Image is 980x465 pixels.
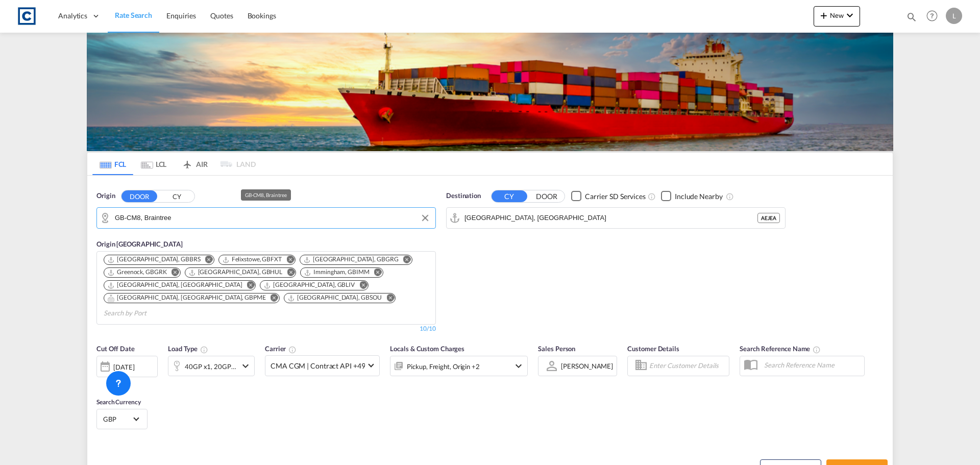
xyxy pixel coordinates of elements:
[96,191,115,201] span: Origin
[185,359,237,374] div: 40GP x1 20GP x1
[906,11,917,22] md-icon: icon-magnify
[102,411,142,426] md-select: Select Currency: £ GBPUnited Kingdom Pound
[726,192,734,201] md-icon: Unchecked: Ignores neighbouring ports when fetching rates.Checked : Includes neighbouring ports w...
[107,293,266,302] div: Portsmouth, HAM, GBPME
[271,361,365,371] span: CMA CGM | Contract API +49
[813,346,821,354] md-icon: Your search will be saved by the below given name
[759,357,864,373] input: Search Reference Name
[946,8,962,24] div: L
[280,255,295,265] button: Remove
[181,158,193,166] md-icon: icon-airplane
[304,268,371,277] div: Press delete to remove this chip.
[303,255,401,264] div: Press delete to remove this chip.
[159,190,194,202] button: CY
[390,356,528,376] div: Pickup Freight Origin Origin Custom Factory Stuffingicon-chevron-down
[107,268,169,277] div: Press delete to remove this chip.
[353,281,368,291] button: Remove
[107,281,244,289] div: Press delete to remove this chip.
[818,11,856,19] span: New
[200,346,208,354] md-icon: icon-information-outline
[649,358,726,374] input: Enter Customer Details
[103,414,132,424] span: GBP
[240,281,255,291] button: Remove
[627,345,679,353] span: Customer Details
[407,359,479,374] div: Pickup Freight Origin Origin Custom Factory Stuffing
[529,190,565,202] button: DOOR
[15,5,38,28] img: 1fdb9190129311efbfaf67cbb4249bed.jpeg
[87,33,893,151] img: LCL+%26+FCL+BACKGROUND.png
[222,255,284,264] div: Press delete to remove this chip.
[287,293,384,302] div: Press delete to remove this chip.
[97,208,435,228] md-input-container: GB-CM8, Braintree
[245,189,287,201] div: GB-CM8, Braintree
[538,345,575,353] span: Sales Person
[96,240,183,248] span: Origin [GEOGRAPHIC_DATA]
[740,345,821,353] span: Search Reference Name
[115,210,430,226] input: Search by Door
[288,346,297,354] md-icon: The selected Trucker/Carrierwill be displayed in the rate results If the rates are from another f...
[104,305,201,322] input: Search by Port
[96,398,141,406] span: Search Currency
[263,281,355,289] div: Liverpool, GBLIV
[923,7,941,25] span: Help
[304,268,369,277] div: Immingham, GBIMM
[188,268,283,277] div: Hull, GBHUL
[96,345,135,353] span: Cut Off Date
[585,191,646,202] div: Carrier SD Services
[303,255,399,264] div: Grangemouth, GBGRG
[561,362,613,370] div: [PERSON_NAME]
[287,293,382,302] div: Southampton, GBSOU
[102,252,430,322] md-chips-wrap: Chips container. Use arrow keys to select chips.
[96,376,104,389] md-datepicker: Select
[165,268,180,278] button: Remove
[248,11,276,20] span: Bookings
[107,293,268,302] div: Press delete to remove this chip.
[648,192,656,201] md-icon: Unchecked: Search for CY (Container Yard) services for all selected carriers.Checked : Search for...
[133,153,174,175] md-tab-item: LCL
[166,11,196,20] span: Enquiries
[380,293,395,304] button: Remove
[92,153,256,175] md-pagination-wrapper: Use the left and right arrow keys to navigate between tabs
[906,11,917,27] div: icon-magnify
[814,6,860,27] button: icon-plus 400-fgNewicon-chevron-down
[199,255,214,265] button: Remove
[210,11,233,20] span: Quotes
[447,208,785,228] md-input-container: Jebel Ali, AEJEA
[923,7,946,26] div: Help
[168,356,255,376] div: 40GP x1 20GP x1icon-chevron-down
[661,191,723,202] md-checkbox: Checkbox No Ink
[168,345,208,353] span: Load Type
[560,358,614,373] md-select: Sales Person: Lauren Prentice
[512,360,525,372] md-icon: icon-chevron-down
[265,345,297,353] span: Carrier
[844,9,856,21] md-icon: icon-chevron-down
[107,255,203,264] div: Press delete to remove this chip.
[280,268,296,278] button: Remove
[222,255,282,264] div: Felixstowe, GBFXT
[239,360,252,372] md-icon: icon-chevron-down
[757,213,780,223] div: AEJEA
[397,255,412,265] button: Remove
[367,268,383,278] button: Remove
[571,191,646,202] md-checkbox: Checkbox No Ink
[188,268,285,277] div: Press delete to remove this chip.
[92,153,133,175] md-tab-item: FCL
[107,268,167,277] div: Greenock, GBGRK
[58,11,87,21] span: Analytics
[420,325,436,333] div: 10/10
[492,190,527,202] button: CY
[107,281,242,289] div: London Gateway Port, GBLGP
[263,281,357,289] div: Press delete to remove this chip.
[818,9,830,21] md-icon: icon-plus 400-fg
[464,210,757,226] input: Search by Port
[107,255,201,264] div: Bristol, GBBRS
[174,153,215,175] md-tab-item: AIR
[115,11,152,19] span: Rate Search
[390,345,464,353] span: Locals & Custom Charges
[264,293,279,304] button: Remove
[121,190,157,202] button: DOOR
[113,362,134,372] div: [DATE]
[675,191,723,202] div: Include Nearby
[418,210,433,226] button: Clear Input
